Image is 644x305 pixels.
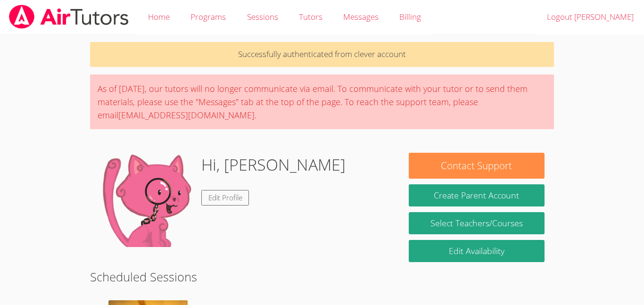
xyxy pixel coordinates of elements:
button: Contact Support [409,153,545,179]
div: As of [DATE], our tutors will no longer communicate via email. To communicate with your tutor or ... [90,74,554,129]
a: Edit Profile [201,190,249,206]
a: Edit Availability [409,240,545,262]
p: Successfully authenticated from clever account [90,42,554,67]
span: Messages [343,11,379,22]
h2: Scheduled Sessions [90,268,554,286]
h1: Hi, [PERSON_NAME] [201,153,346,177]
button: Create Parent Account [409,184,545,206]
img: airtutors_banner-c4298cdbf04f3fff15de1276eac7730deb9818008684d7c2e4769d2f7ddbe033.png [8,5,130,29]
a: Select Teachers/Courses [409,212,545,234]
img: default.png [99,153,194,247]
